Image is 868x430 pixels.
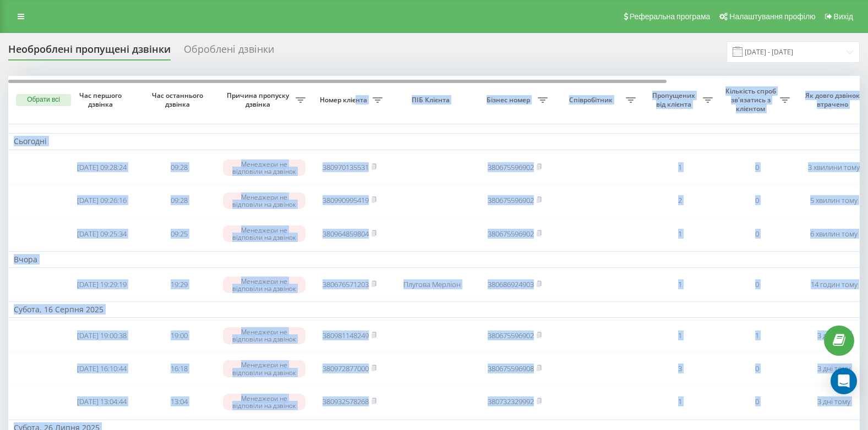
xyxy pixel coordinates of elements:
a: 380676571203 [323,279,369,289]
td: 09:25 [140,218,217,249]
button: Обрати всі [16,94,71,106]
div: Менеджери не відповіли на дзвінок [223,360,305,377]
a: 380932578268 [323,396,369,406]
td: [DATE] 13:04:44 [63,387,140,417]
td: 1 [641,320,718,351]
a: 380686924903 [488,279,534,289]
td: 1 [641,218,718,249]
span: Кількість спроб зв'язатись з клієнтом [724,87,780,113]
td: 1 [641,270,718,299]
div: Оброблені дзвінки [184,43,274,60]
span: ПІБ Клієнта [397,96,467,104]
td: [DATE] 09:26:16 [63,185,140,216]
span: Вихід [834,12,853,21]
span: Реферальна програма [630,12,711,21]
span: Пропущених від клієнта [647,91,703,108]
div: Менеджери не відповіли на дзвінок [223,394,305,410]
a: 380970135531 [323,162,369,172]
td: 13:04 [140,387,217,417]
a: 380990995419 [323,195,369,205]
td: 16:18 [140,354,217,384]
td: 1 [718,320,795,351]
a: 380675596908 [488,363,534,373]
td: 1 [641,152,718,183]
td: 1 [641,387,718,417]
a: 380675596902 [488,195,534,205]
td: 0 [718,152,795,183]
div: Менеджери не відповіли на дзвінок [223,327,305,344]
a: 380732329992 [488,396,534,406]
span: Налаштування профілю [729,12,815,21]
span: Причина пропуску дзвінка [223,91,296,108]
a: 380972877000 [323,363,369,373]
span: Час першого дзвінка [72,91,132,108]
td: 3 [641,354,718,384]
td: [DATE] 19:29:19 [63,270,140,299]
td: [DATE] 19:00:38 [63,320,140,351]
span: Номер клієнта [316,96,373,104]
td: 2 [641,185,718,216]
span: Як довго дзвінок втрачено [804,91,864,108]
td: 09:28 [140,185,217,216]
a: 380964859804 [323,229,369,239]
div: Менеджери не відповіли на дзвінок [223,159,305,176]
td: 09:28 [140,152,217,183]
td: [DATE] 16:10:44 [63,354,140,384]
td: Плугова Мерліон [388,270,476,299]
td: 0 [718,270,795,299]
td: [DATE] 09:28:24 [63,152,140,183]
td: 0 [718,185,795,216]
div: Менеджери не відповіли на дзвінок [223,192,305,209]
td: [DATE] 09:25:34 [63,218,140,249]
span: Час останнього дзвінка [149,91,209,108]
span: Бізнес номер [482,96,538,104]
td: 0 [718,218,795,249]
div: Менеджери не відповіли на дзвінок [223,277,305,293]
div: Необроблені пропущені дзвінки [8,43,171,60]
div: Менеджери не відповіли на дзвінок [223,225,305,242]
a: 380981148249 [323,330,369,340]
td: 19:29 [140,270,217,299]
td: 0 [718,387,795,417]
span: Співробітник [559,96,626,104]
a: 380675596902 [488,162,534,172]
td: 0 [718,354,795,384]
a: 380675596902 [488,229,534,239]
a: 380675596902 [488,330,534,340]
div: Open Intercom Messenger [831,368,857,394]
td: 19:00 [140,320,217,351]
